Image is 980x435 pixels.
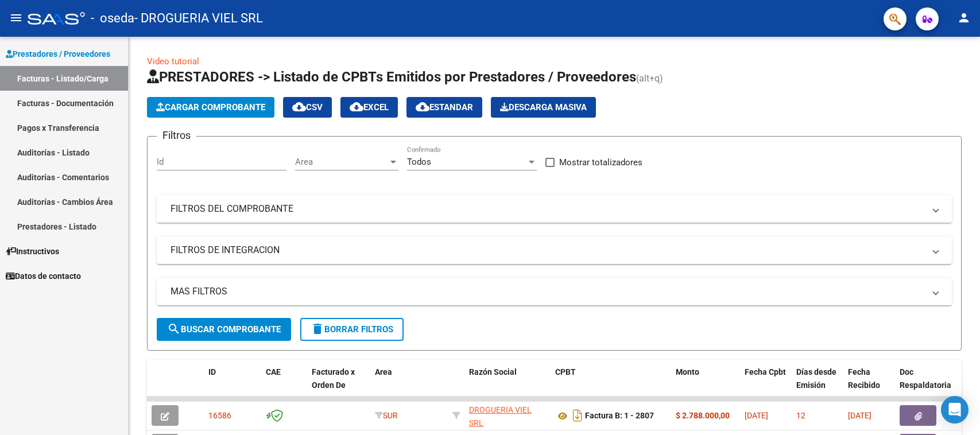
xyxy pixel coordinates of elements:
span: ID [208,367,216,376]
mat-icon: cloud_download [350,100,363,114]
datatable-header-cell: Monto [671,360,740,410]
span: DROGUERIA VIEL SRL [469,405,532,428]
mat-icon: menu [9,11,23,25]
span: Datos de contacto [6,270,81,282]
mat-icon: cloud_download [416,100,429,114]
span: Area [375,367,392,376]
strong: Factura B: 1 - 2807 [585,411,654,421]
datatable-header-cell: Area [370,360,448,410]
span: [DATE] [745,411,768,420]
span: SUR [375,411,398,420]
button: Estandar [406,97,482,118]
span: Razón Social [469,367,517,376]
datatable-header-cell: Fecha Cpbt [740,360,792,410]
span: - oseda [91,6,134,31]
span: EXCEL [350,102,389,112]
span: - DROGUERIA VIEL SRL [134,6,263,31]
span: Instructivos [6,245,59,258]
button: Cargar Comprobante [147,97,274,118]
span: Facturado x Orden De [312,367,355,390]
mat-icon: search [167,322,181,336]
button: Borrar Filtros [300,318,404,341]
span: Cargar Comprobante [156,102,265,112]
div: Open Intercom Messenger [941,396,969,424]
span: Días desde Emisión [796,367,836,390]
button: EXCEL [340,97,398,118]
mat-icon: cloud_download [292,100,306,114]
mat-expansion-panel-header: MAS FILTROS [157,278,952,305]
datatable-header-cell: ID [204,360,261,410]
span: Fecha Cpbt [745,367,786,376]
div: 30714125903 [469,403,546,428]
span: PRESTADORES -> Listado de CPBTs Emitidos por Prestadores / Proveedores [147,69,636,85]
datatable-header-cell: CPBT [551,360,671,410]
span: Buscar Comprobante [167,324,281,335]
datatable-header-cell: Facturado x Orden De [307,360,370,410]
datatable-header-cell: Doc Respaldatoria [895,360,964,410]
span: Mostrar totalizadores [559,156,642,169]
span: Todos [407,157,431,167]
a: Video tutorial [147,56,199,67]
mat-icon: person [957,11,971,25]
span: 12 [796,411,805,420]
span: [DATE] [848,411,871,420]
span: Estandar [416,102,473,112]
button: CSV [283,97,332,118]
span: (alt+q) [636,73,663,84]
span: CPBT [555,367,576,376]
span: Area [295,157,388,167]
datatable-header-cell: Días desde Emisión [792,360,843,410]
mat-expansion-panel-header: FILTROS DEL COMPROBANTE [157,195,952,223]
app-download-masive: Descarga masiva de comprobantes (adjuntos) [491,97,596,118]
span: Monto [676,367,699,376]
mat-panel-title: MAS FILTROS [171,285,924,298]
strong: $ 2.788.000,00 [676,411,730,420]
mat-panel-title: FILTROS DEL COMPROBANTE [171,203,924,215]
span: Prestadores / Proveedores [6,48,110,60]
span: CSV [292,102,323,112]
span: Borrar Filtros [311,324,393,335]
mat-expansion-panel-header: FILTROS DE INTEGRACION [157,236,952,264]
span: 16586 [208,411,231,420]
span: Doc Respaldatoria [900,367,951,390]
button: Buscar Comprobante [157,318,291,341]
span: CAE [266,367,281,376]
h3: Filtros [157,127,196,143]
datatable-header-cell: Fecha Recibido [843,360,895,410]
span: Descarga Masiva [500,102,587,112]
span: Fecha Recibido [848,367,880,390]
i: Descargar documento [570,406,585,425]
button: Descarga Masiva [491,97,596,118]
datatable-header-cell: Razón Social [464,360,551,410]
mat-panel-title: FILTROS DE INTEGRACION [171,244,924,257]
mat-icon: delete [311,322,324,336]
datatable-header-cell: CAE [261,360,307,410]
